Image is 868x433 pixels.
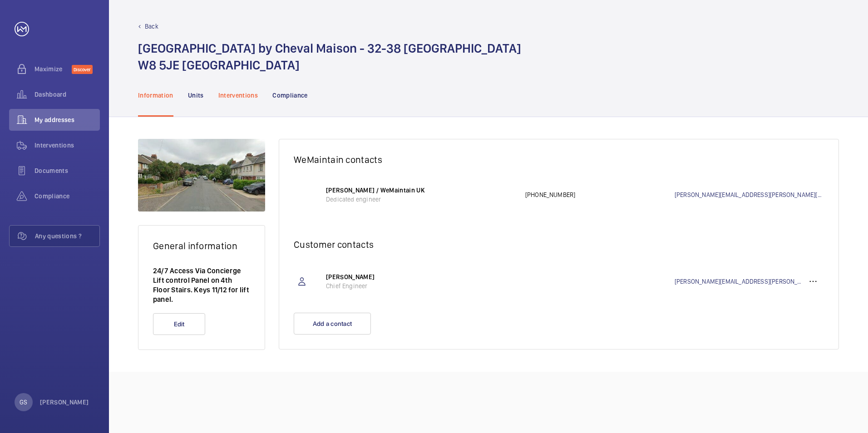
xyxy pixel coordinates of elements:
span: Maximize [35,64,72,74]
h2: General information [153,240,250,251]
p: Interventions [218,91,258,100]
p: 24/7 Access Via Concierge Lift control Panel on 4th Floor Stairs. Keys 11/12 for lift panel. [153,266,250,304]
p: [PERSON_NAME] / WeMaintain UK [326,186,516,195]
span: Discover [72,65,93,74]
span: Interventions [35,141,100,150]
span: Dashboard [35,90,100,99]
span: Any questions ? [35,231,99,241]
p: GS [20,398,27,407]
button: Add a contact [294,313,371,335]
h1: [GEOGRAPHIC_DATA] by Cheval Maison - 32-38 [GEOGRAPHIC_DATA] W8 5JE [GEOGRAPHIC_DATA] [138,40,521,74]
p: Back [145,22,158,31]
p: [PERSON_NAME] [40,398,89,407]
span: Documents [35,166,100,175]
span: My addresses [35,115,100,124]
button: Edit [153,313,205,335]
p: Compliance [272,91,308,100]
p: Information [138,91,173,100]
p: Chief Engineer [326,281,516,290]
p: [PHONE_NUMBER] [525,190,675,199]
h2: WeMaintain contacts [294,154,824,165]
span: Compliance [35,192,100,201]
p: Dedicated engineer [326,195,516,204]
p: [PERSON_NAME] [326,272,516,281]
p: Units [188,91,204,100]
a: [PERSON_NAME][EMAIL_ADDRESS][PERSON_NAME][DOMAIN_NAME] [675,190,824,199]
h2: Customer contacts [294,239,824,250]
a: [PERSON_NAME][EMAIL_ADDRESS][PERSON_NAME][DOMAIN_NAME] [675,277,802,286]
